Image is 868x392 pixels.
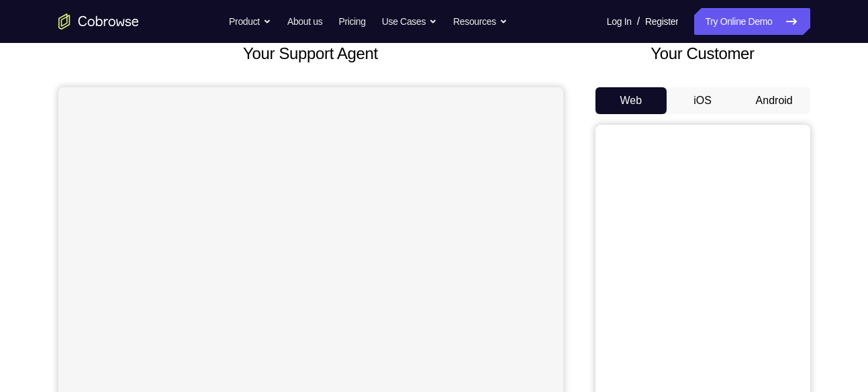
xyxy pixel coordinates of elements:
a: Pricing [338,8,365,35]
button: Product [229,8,271,35]
button: Resources [453,8,508,35]
span: / [637,13,640,30]
a: Register [645,8,678,35]
button: iOS [667,87,738,114]
button: Web [595,87,667,114]
h2: Your Customer [595,42,810,66]
a: Go to the home page [58,13,139,30]
a: Log In [607,8,632,35]
button: Use Cases [382,8,437,35]
a: Try Online Demo [694,8,810,35]
h2: Your Support Agent [58,42,563,66]
button: Android [738,87,810,114]
a: About us [287,8,322,35]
